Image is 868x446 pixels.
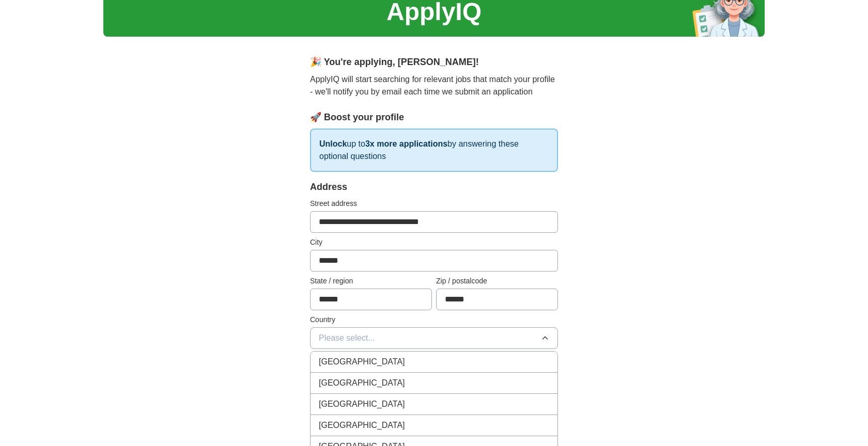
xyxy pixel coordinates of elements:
span: Please select... [319,332,375,344]
div: 🚀 Boost your profile [310,110,558,124]
span: [GEOGRAPHIC_DATA] [319,356,405,368]
label: State / region [310,276,432,286]
span: [GEOGRAPHIC_DATA] [319,419,405,432]
label: Street address [310,198,558,209]
p: up to by answering these optional questions [310,129,558,172]
strong: 3x more applications [365,139,447,148]
label: City [310,237,558,248]
span: [GEOGRAPHIC_DATA] [319,377,405,389]
strong: Unlock [319,139,347,148]
div: 🎉 You're applying , [PERSON_NAME] ! [310,55,558,69]
button: Please select... [310,327,558,349]
p: ApplyIQ will start searching for relevant jobs that match your profile - we'll notify you by emai... [310,73,558,98]
span: [GEOGRAPHIC_DATA] [319,398,405,410]
label: Country [310,314,558,325]
div: Address [310,180,558,194]
label: Zip / postalcode [436,276,558,286]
